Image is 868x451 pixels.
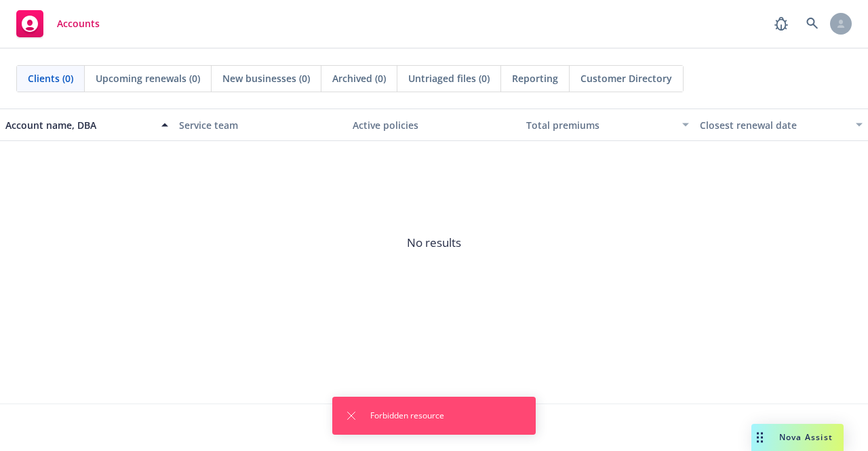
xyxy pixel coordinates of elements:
[694,109,868,141] button: Closest renewal date
[179,118,342,132] div: Service team
[11,5,105,43] a: Accounts
[580,71,672,85] span: Customer Directory
[57,18,100,29] span: Accounts
[521,109,694,141] button: Total premiums
[370,410,444,422] span: Forbidden resource
[526,118,674,132] div: Total premiums
[751,424,768,451] div: Drag to move
[332,71,386,85] span: Archived (0)
[779,431,833,443] span: Nova Assist
[408,71,490,85] span: Untriaged files (0)
[799,10,826,37] a: Search
[751,424,844,451] button: Nova Assist
[347,109,521,141] button: Active policies
[5,118,153,132] div: Account name, DBA
[28,71,73,85] span: Clients (0)
[174,109,347,141] button: Service team
[512,71,558,85] span: Reporting
[222,71,310,85] span: New businesses (0)
[700,118,848,132] div: Closest renewal date
[768,10,795,37] a: Report a Bug
[96,71,200,85] span: Upcoming renewals (0)
[353,118,515,132] div: Active policies
[343,408,359,424] button: Dismiss notification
